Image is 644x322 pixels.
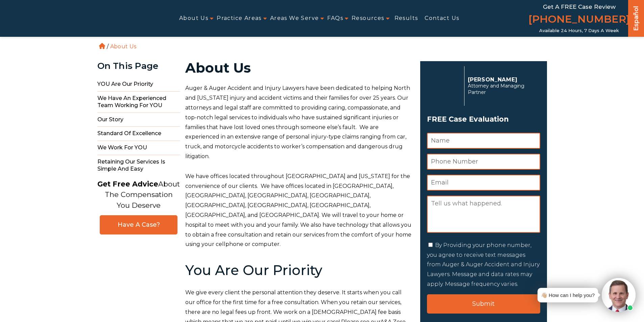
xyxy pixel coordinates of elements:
input: Name [427,133,540,149]
span: Available 24 Hours, 7 Days a Week [539,28,619,33]
span: Have A Case? [107,221,170,229]
span: We Work For YOU [97,141,180,155]
span: Attorney and Managing Partner [468,83,536,96]
a: Practice Areas [217,11,262,26]
img: Auger & Auger Accident and Injury Lawyers Logo [4,10,110,27]
a: Have A Case? [100,215,177,234]
span: Retaining Our Services Is Simple and Easy [97,155,180,176]
h3: FREE Case Evaluation [427,113,540,126]
input: Phone Number [427,154,540,170]
p: [PERSON_NAME] [468,76,536,83]
span: We have offices located throughout [GEOGRAPHIC_DATA] and [US_STATE] for the convenience of our cl... [185,173,411,248]
a: FAQs [327,11,343,26]
a: Home [99,43,105,49]
label: By Providing your phone number, you agree to receive text messages from Auger & Auger Accident an... [427,242,540,287]
h1: About Us [185,61,412,75]
b: You Are Our Priority [185,262,322,278]
input: Submit [427,294,540,314]
a: Resources [352,11,384,26]
span: Standard of Excellence [97,127,180,141]
span: Our Story [97,113,180,127]
a: Contact Us [425,11,459,26]
span: Get a FREE Case Review [543,3,616,10]
li: About Us [109,43,138,50]
span: Auger & Auger Accident and Injury Lawyers have been dedicated to helping North and [US_STATE] inj... [185,85,410,159]
div: 👋🏼 How can I help you? [541,291,595,300]
span: We Have An Experienced Team Working For YOU [97,92,180,113]
a: [PHONE_NUMBER] [528,12,630,28]
strong: Get Free Advice [97,180,158,188]
a: About Us [179,11,208,26]
div: On This Page [97,61,180,71]
span: YOU Are Our Priority [97,77,180,92]
a: Areas We Serve [270,11,319,26]
input: Email [427,175,540,191]
img: Herbert Auger [427,69,461,103]
img: Intaker widget Avatar [602,278,636,312]
a: Results [395,11,418,26]
p: About The Compensation You Deserve [97,179,180,211]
